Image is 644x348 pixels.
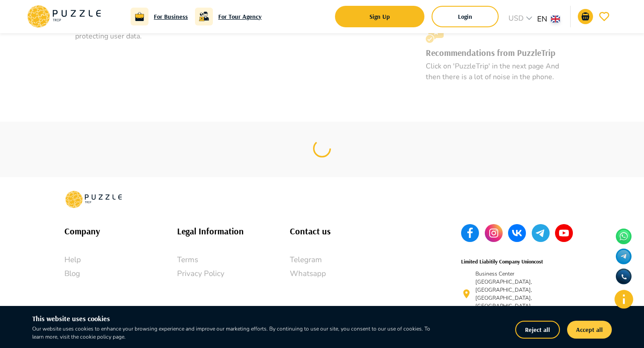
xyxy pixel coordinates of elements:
[64,268,177,280] a: Blog
[154,12,188,21] a: For Business
[551,16,560,22] img: lang
[426,61,569,82] p: Click on 'PuzzleTrip' in the next page And then there is a lot of noise in the phone.
[567,321,612,339] button: Accept all
[426,45,569,61] h3: Recommendations from PuzzleTrip
[515,321,560,339] button: Reject all
[290,268,402,280] a: Whatsapp
[32,313,438,325] h6: This website uses cookies
[218,12,262,21] a: For Tour Agency
[290,224,402,238] h6: Contact us
[475,270,569,318] p: Business Center [GEOGRAPHIC_DATA], [GEOGRAPHIC_DATA], [GEOGRAPHIC_DATA], [GEOGRAPHIC_DATA], [GEOG...
[537,13,547,25] p: en
[177,268,290,280] a: Privacy Policy
[578,9,593,24] button: go-to-basket-submit-button
[461,257,543,266] h6: Limited Liabitily Company Unioncost
[432,6,499,27] button: login
[290,254,402,266] a: Telegram
[64,224,177,238] h6: Company
[32,325,438,341] p: Our website uses cookies to enhance your browsing experience and improve our marketing efforts. B...
[177,254,290,266] a: Terms
[177,224,290,238] h6: Legal Information
[597,9,612,24] button: go-to-wishlist-submit-button
[335,6,424,27] button: signup
[64,254,177,266] a: Help
[506,13,537,26] div: USD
